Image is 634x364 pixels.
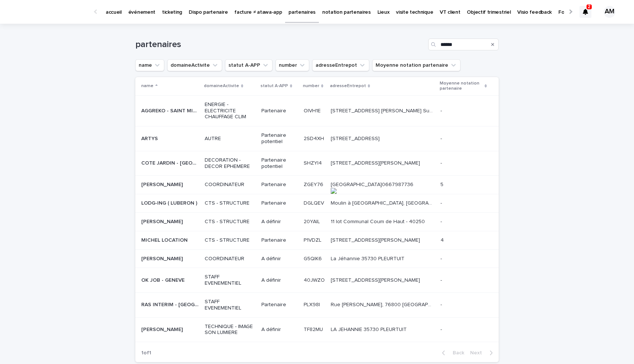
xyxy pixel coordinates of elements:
p: A définir [261,219,298,225]
p: DGLQEV [304,199,326,206]
tr: [PERSON_NAME][PERSON_NAME] TECHNIQUE - IMAGE SON LUMIEREA définirTF82MUTF82MU LA JEHANNIE 35730 P... [135,317,499,342]
p: COORDINATEUR [205,182,255,188]
p: - [440,159,443,166]
p: - [440,276,443,284]
onoff-telecom-ce-phone-number-wrapper: 0667987736 [382,182,413,187]
p: LA JEHANNIE 35730 PLEURTUIT [331,325,408,333]
span: Next [470,350,486,355]
button: Back [436,350,467,356]
button: adresseEntrepot [312,59,369,71]
img: actions-icon.png [331,188,413,194]
div: AM [604,6,615,18]
p: 4 Rue d'Alembert, 91240 Saint-Michel-sur-Orge [331,134,381,142]
p: statut A-APP [261,82,288,90]
button: name [135,59,164,71]
tr: COTE JARDIN - [GEOGRAPHIC_DATA]COTE JARDIN - [GEOGRAPHIC_DATA] DECORATION - DECOR EPHEMEREPartena... [135,151,499,176]
p: G5QIK6 [304,254,323,262]
p: COORDINATEUR [205,256,255,262]
tr: AGGREKO - SAINT MICHEL SUR ORGE ( SIEGE SOCIAL )AGGREKO - SAINT MICHEL SUR ORGE ( SIEGE SOCIAL ) ... [135,95,499,126]
p: TECHNIQUE - IMAGE SON LUMIERE [205,324,255,336]
p: 11 lot Communal Coum de Haut - 40250 [331,217,426,225]
p: 2 [588,4,591,9]
p: COTE JARDIN - CANNES [141,159,200,166]
p: Partenaire [261,108,298,114]
p: - [440,325,443,333]
div: 2 [579,6,591,18]
p: STAFF EVENEMENTIEL [205,274,255,287]
button: Next [467,350,499,356]
p: RAS INTERIM - ROUEN [141,300,200,308]
p: [STREET_ADDRESS][PERSON_NAME] [331,236,422,244]
p: CTS - STRUCTURE [205,219,255,225]
p: number [303,82,319,90]
p: 5 Rue Boole, Lot No.11, Zac de la Rousseau St. Michel Sur Orge Paris 91240 [331,106,436,114]
p: - [440,199,443,206]
p: LODG-ING ( LUBERON ) [141,199,199,206]
p: - [440,134,443,142]
img: Ls34BcGeRexTGTNfXpUC [15,4,87,19]
tr: MICHEL LOCATIONMICHEL LOCATION CTS - STRUCTUREPartenaireP1VDZLP1VDZL [STREET_ADDRESS][PERSON_NAME... [135,231,499,249]
p: La Jéhannie 35730 PLEURTUIT [331,254,406,262]
p: P1VDZL [304,236,323,244]
p: Rue Michel Poulmarch, 76800 Saint-Étienne-du-Rouvray [331,300,436,308]
p: - [440,217,443,225]
p: - [440,300,443,308]
p: [PERSON_NAME] [141,325,184,333]
button: number [275,59,309,71]
p: Moulin à Vent, Plateau du, 04870 Saint-Michel-l'Observatoire [331,199,436,206]
p: 40JWZO [304,276,326,284]
p: 1 of 1 [135,344,157,362]
span: Back [448,350,464,355]
p: OIVH1E [304,106,322,114]
p: A définir [261,256,298,262]
p: ARTYS [141,134,159,142]
p: Partenaire potentiel [261,157,298,170]
p: adresseEntrepot [330,82,366,90]
p: 2SD4XH [304,134,326,142]
p: CTS - STRUCTURE [205,200,255,206]
button: Moyenne notation partenaire [372,59,460,71]
p: STAFF EVENEMENTIEL [205,299,255,311]
p: - [440,106,443,114]
p: PLX98I [304,300,321,308]
p: ZGEY76 [304,180,325,188]
p: AGGREKO - SAINT MICHEL SUR ORGE ( SIEGE SOCIAL ) [141,106,200,114]
p: A définir [261,327,298,333]
p: [PERSON_NAME] [141,254,184,262]
p: 5 [440,180,445,188]
p: [STREET_ADDRESS][PERSON_NAME] [331,159,422,166]
p: - [440,254,443,262]
p: MICHEL LOCATION [141,236,189,244]
p: [PERSON_NAME] [141,180,184,188]
button: statut A-APP [225,59,273,71]
p: AUTRE [205,136,255,142]
p: A définir [261,277,298,284]
tr: [PERSON_NAME][PERSON_NAME] COORDINATEURPartenaireZGEY76ZGEY76 [GEOGRAPHIC_DATA]0667987736[GEOGRAP... [135,176,499,194]
p: [STREET_ADDRESS][PERSON_NAME] [331,276,422,284]
p: OK JOB - GENEVE [141,276,186,284]
p: domaineActivite [204,82,239,90]
tr: OK JOB - GENEVEOK JOB - GENEVE STAFF EVENEMENTIELA définir40JWZO40JWZO [STREET_ADDRESS][PERSON_NA... [135,268,499,293]
p: Partenaire [261,200,298,206]
p: 20YAIL [304,217,321,225]
p: TF82MU [304,325,324,333]
input: Search [428,39,499,50]
tr: LODG-ING ( LUBERON )LODG-ING ( LUBERON ) CTS - STRUCTUREPartenaireDGLQEVDGLQEV Moulin à [GEOGRAPH... [135,194,499,213]
p: Partenaire [261,302,298,308]
p: Partenaire [261,182,298,188]
p: ENERGIE - ELECTRICITE CHAUFFAGE CLIM [205,102,255,120]
tr: [PERSON_NAME][PERSON_NAME] COORDINATEURA définirG5QIK6G5QIK6 La Jéhannie 35730 PLEURTUITLa Jéhann... [135,249,499,268]
p: 4 [440,236,445,244]
p: [GEOGRAPHIC_DATA] [331,180,415,194]
tr: [PERSON_NAME][PERSON_NAME] CTS - STRUCTUREA définir20YAIL20YAIL 11 lot Communal Coum de Haut - 40... [135,212,499,231]
p: Partenaire potentiel [261,132,298,145]
p: name [141,82,153,90]
p: Partenaire [261,237,298,244]
p: Moyenne notation partenaire [440,79,483,93]
p: CTS - STRUCTURE [205,237,255,244]
h1: partenaires [135,39,425,50]
tr: RAS INTERIM - [GEOGRAPHIC_DATA]RAS INTERIM - [GEOGRAPHIC_DATA] STAFF EVENEMENTIELPartenairePLX98I... [135,292,499,317]
p: [PERSON_NAME] [141,217,184,225]
tr: ARTYSARTYS AUTREPartenaire potentiel2SD4XH2SD4XH [STREET_ADDRESS][STREET_ADDRESS] -- [135,126,499,151]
